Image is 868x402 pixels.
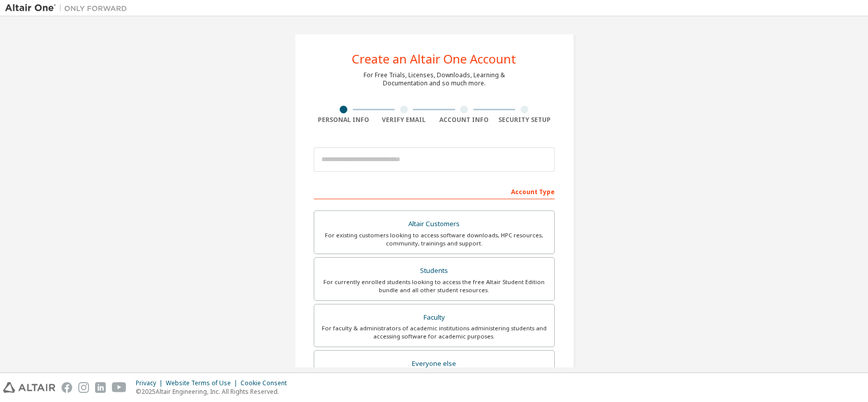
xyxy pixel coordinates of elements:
p: © 2025 Altair Engineering, Inc. All Rights Reserved. [136,387,293,396]
div: Personal Info [314,116,374,124]
div: For existing customers looking to access software downloads, HPC resources, community, trainings ... [320,231,548,248]
div: Faculty [320,311,548,325]
img: facebook.svg [62,382,72,393]
div: Verify Email [374,116,434,124]
div: Account Type [314,183,555,199]
img: Altair One [5,3,132,13]
div: Privacy [136,379,166,387]
img: linkedin.svg [95,382,106,393]
div: For Free Trials, Licenses, Downloads, Learning & Documentation and so much more. [364,71,505,87]
div: Website Terms of Use [166,379,241,387]
div: For currently enrolled students looking to access the free Altair Student Edition bundle and all ... [320,278,548,294]
div: Students [320,264,548,278]
img: youtube.svg [112,382,127,393]
div: Altair Customers [320,217,548,231]
div: Security Setup [494,116,555,124]
div: Everyone else [320,357,548,371]
div: Cookie Consent [241,379,293,387]
div: Create an Altair One Account [352,53,516,65]
img: instagram.svg [78,382,89,393]
div: For faculty & administrators of academic institutions administering students and accessing softwa... [320,324,548,341]
div: Account Info [434,116,495,124]
img: altair_logo.svg [3,382,55,393]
